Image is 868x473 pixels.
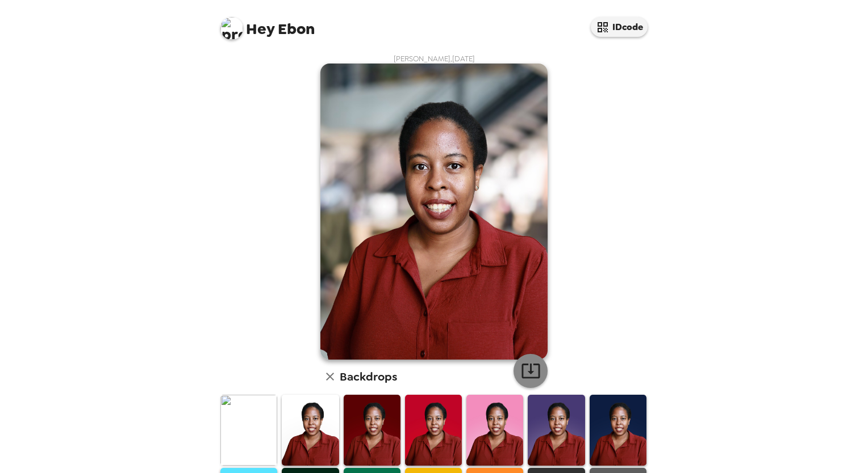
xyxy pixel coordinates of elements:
h6: Backdrops [340,368,397,386]
span: [PERSON_NAME] , [DATE] [394,54,475,64]
button: IDcode [591,17,648,37]
img: user [320,64,548,360]
img: Original [220,395,277,466]
img: profile pic [220,17,243,40]
span: Ebon [220,11,315,37]
span: Hey [246,19,274,39]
